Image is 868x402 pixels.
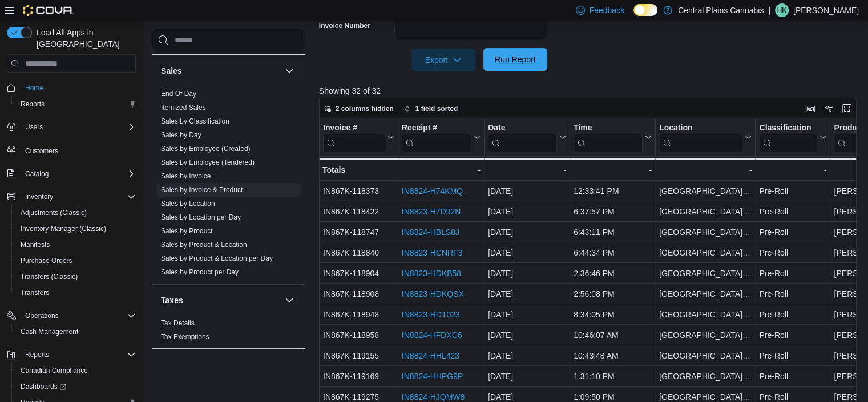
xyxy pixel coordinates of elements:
[659,308,752,321] div: [GEOGRAPHIC_DATA] - REC
[161,294,183,306] h3: Taxes
[16,286,54,300] a: Transfers
[25,122,43,132] span: Users
[777,3,787,17] span: HK
[659,123,742,134] div: Location
[25,192,53,201] span: Inventory
[152,316,305,348] div: Taxes
[161,145,251,153] a: Sales by Employee (Created)
[574,163,652,177] div: -
[402,123,471,134] div: Receipt #
[16,97,136,111] span: Reports
[21,144,63,158] a: Customers
[282,64,296,78] button: Sales
[574,225,652,239] div: 6:43:11 PM
[574,123,652,152] button: Time
[161,226,213,236] span: Sales by Product
[323,266,394,280] div: IN867K-118904
[21,256,72,265] span: Purchase Orders
[323,184,394,198] div: IN867K-118373
[21,382,66,391] span: Dashboards
[759,205,826,218] div: Pre-Roll
[21,240,50,249] span: Manifests
[21,81,48,95] a: Home
[2,308,140,324] button: Operations
[759,184,826,198] div: Pre-Roll
[11,379,140,395] a: Dashboards
[488,246,566,260] div: [DATE]
[319,21,370,30] label: Invoice Number
[161,241,247,249] a: Sales by Product & Location
[768,3,770,17] p: |
[574,123,643,152] div: Time
[21,190,136,204] span: Inventory
[16,380,136,393] span: Dashboards
[161,200,215,208] a: Sales by Location
[11,324,140,340] button: Cash Management
[320,102,398,116] button: 2 columns hidden
[402,163,481,177] div: -
[659,184,752,198] div: [GEOGRAPHIC_DATA] - REC
[21,208,87,217] span: Adjustments (Classic)
[161,294,280,306] button: Taxes
[323,369,394,383] div: IN867K-119169
[759,266,826,280] div: Pre-Roll
[402,392,465,401] a: IN8824-HJQMW8
[793,3,859,17] p: [PERSON_NAME]
[32,27,136,50] span: Load All Apps in [GEOGRAPHIC_DATA]
[161,227,213,235] a: Sales by Product
[399,102,463,116] button: 1 field sorted
[16,222,111,236] a: Inventory Manager (Classic)
[161,89,196,98] span: End Of Day
[574,369,652,383] div: 1:31:10 PM
[659,287,752,301] div: [GEOGRAPHIC_DATA] - REC
[161,172,211,180] a: Sales by Invoice
[402,331,462,340] a: IN8824-HFDXC6
[759,225,826,239] div: Pre-Roll
[21,81,136,95] span: Home
[822,102,835,116] button: Display options
[11,221,140,237] button: Inventory Manager (Classic)
[804,102,817,116] button: Keyboard shortcuts
[21,309,63,323] button: Operations
[759,328,826,342] div: Pre-Roll
[322,163,394,177] div: Totals
[11,96,140,112] button: Reports
[2,119,140,135] button: Users
[483,48,547,71] button: Run Report
[21,366,88,375] span: Canadian Compliance
[574,287,652,301] div: 2:56:08 PM
[16,222,136,236] span: Inventory Manager (Classic)
[21,309,136,323] span: Operations
[161,319,195,328] span: Tax Details
[488,308,566,321] div: [DATE]
[678,3,764,17] p: Central Plains Cannabis
[161,268,239,276] a: Sales by Product per Day
[402,310,460,319] a: IN8823-HDT023
[16,238,136,252] span: Manifests
[323,123,385,152] div: Invoice #
[25,146,58,156] span: Customers
[21,167,53,181] button: Catalog
[775,3,789,17] div: Halle Kemp
[16,270,82,284] a: Transfers (Classic)
[21,190,58,204] button: Inventory
[21,327,78,336] span: Cash Management
[21,224,106,233] span: Inventory Manager (Classic)
[574,184,652,198] div: 12:33:41 PM
[161,117,229,125] a: Sales by Classification
[21,120,136,134] span: Users
[161,90,196,98] a: End Of Day
[488,369,566,383] div: [DATE]
[323,123,394,152] button: Invoice #
[161,254,273,263] span: Sales by Product & Location per Day
[161,254,273,262] a: Sales by Product & Location per Day
[659,328,752,342] div: [GEOGRAPHIC_DATA] - REC
[161,65,280,77] button: Sales
[21,348,54,361] button: Reports
[488,266,566,280] div: [DATE]
[659,123,742,152] div: Location
[16,254,77,268] a: Purchase Orders
[161,332,209,341] span: Tax Exemptions
[152,87,305,284] div: Sales
[16,380,71,393] a: Dashboards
